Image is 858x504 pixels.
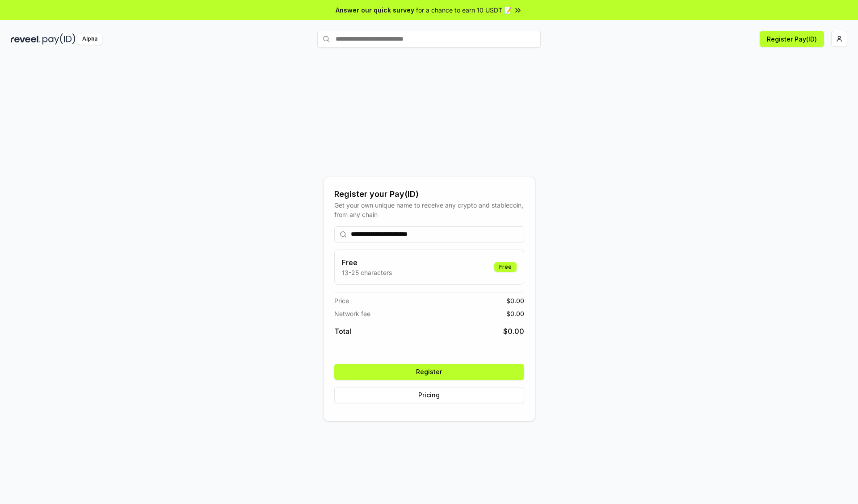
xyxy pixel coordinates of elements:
[506,296,524,305] span: $ 0.00
[342,268,392,277] p: 13-25 characters
[336,5,414,15] span: Answer our quick survey
[42,33,76,45] img: pay_id
[334,296,349,305] span: Price
[416,5,512,15] span: for a chance to earn 10 USDT 📝
[334,309,370,318] span: Network fee
[334,188,524,200] div: Register your Pay(ID)
[11,33,41,45] img: reveel_dark
[506,309,524,318] span: $ 0.00
[760,31,824,47] button: Register Pay(ID)
[334,200,524,219] div: Get your own unique name to receive any crypto and stablecoin, from any chain
[494,262,517,272] div: Free
[503,326,524,337] span: $ 0.00
[342,257,392,268] h3: Free
[334,364,524,380] button: Register
[334,326,351,337] span: Total
[334,387,524,403] button: Pricing
[77,33,102,45] div: Alpha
